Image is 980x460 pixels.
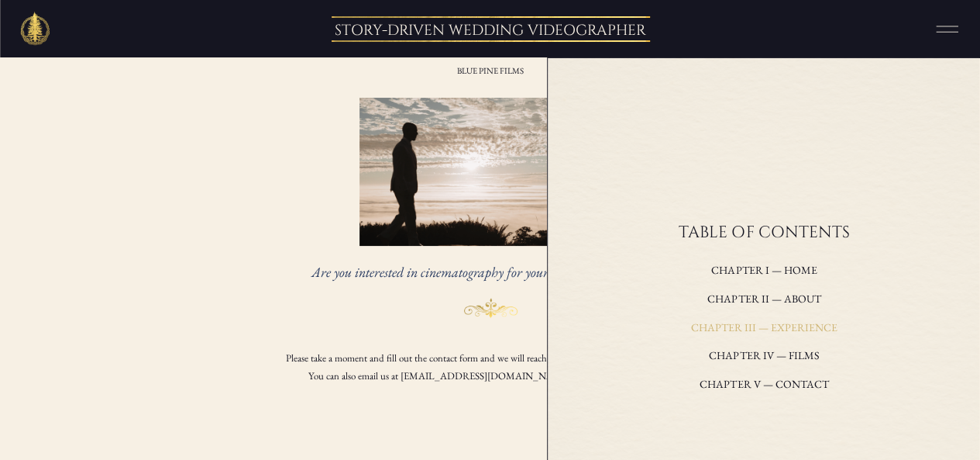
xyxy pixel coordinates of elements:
[632,375,897,396] a: Chapter V — contact
[439,64,542,78] p: BLUE PINE FILMS
[632,318,897,339] a: Chapter III — experience
[300,263,683,283] p: Are you interested in cinematography for your wedding? Let's connect!
[332,22,650,37] h1: STORY-DRIVEN WEDDING VIDEOGRAPHER
[239,349,743,396] p: Please take a moment and fill out the contact form and we will reach out to schedule a phone call...
[632,346,897,367] a: Chapter IV — films
[632,289,897,310] a: Chapter II — about
[642,261,887,282] a: Chapter i — home
[614,223,915,240] h2: table of contents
